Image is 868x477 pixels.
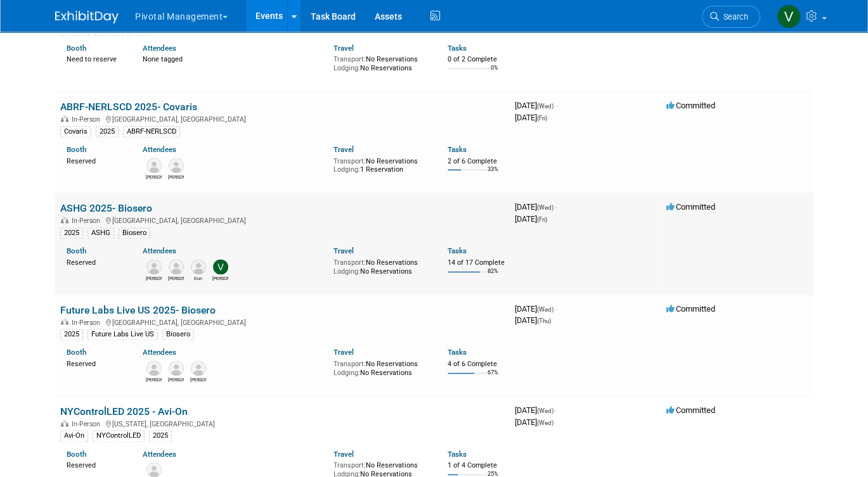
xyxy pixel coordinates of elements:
div: No Reservations No Reservations [334,357,429,377]
a: Attendees [143,44,176,53]
a: Travel [334,450,354,459]
a: Booth [67,348,86,357]
span: [DATE] [515,202,557,212]
a: Travel [334,44,354,53]
span: Search [719,12,748,22]
div: ASHG [87,227,114,239]
span: [DATE] [515,417,554,427]
div: Reserved [67,155,124,166]
span: Lodging: [334,64,360,72]
div: Reserved [67,256,124,267]
a: Tasks [448,246,467,255]
div: 1 of 4 Complete [448,461,505,470]
div: Valerie Weld [212,274,228,282]
div: No Reservations No Reservations [334,256,429,276]
span: [DATE] [515,315,551,325]
span: (Thu) [537,317,551,324]
span: Transport: [334,55,366,63]
img: Joe McGrath [146,462,162,477]
span: Lodging: [334,267,360,276]
a: Future Labs Live US 2025- Biosero [60,304,216,316]
span: (Wed) [537,407,554,414]
td: 33% [488,166,498,183]
div: No Reservations No Reservations [334,53,429,72]
span: - [555,101,557,110]
img: Joseph (Joe) Rodriguez [146,360,162,376]
span: In-Person [72,420,104,428]
img: ExhibitDay [55,11,119,23]
span: [DATE] [515,405,557,415]
span: Transport: [334,360,366,368]
img: Michael Langan [146,259,162,274]
a: Travel [334,348,354,357]
span: [DATE] [515,214,547,224]
div: 2025 [149,430,172,442]
div: Biosero [119,227,150,239]
img: In-Person Event [61,319,68,325]
span: (Wed) [537,419,554,426]
span: Committed [666,202,715,212]
a: Tasks [448,44,467,53]
span: Committed [666,304,715,314]
img: In-Person Event [61,420,68,426]
img: Don Janezic [191,259,206,274]
a: Attendees [143,246,176,255]
a: Booth [67,246,86,255]
td: 67% [488,369,498,386]
div: 2025 [60,329,83,340]
div: [GEOGRAPHIC_DATA], [GEOGRAPHIC_DATA] [60,113,505,124]
img: In-Person Event [61,217,68,223]
div: Future Labs Live US [87,329,158,340]
div: Avi-On [60,430,88,442]
span: Lodging: [334,369,360,377]
div: Michael Langan [146,274,162,282]
div: 0 of 2 Complete [448,55,505,64]
span: (Fri) [537,216,547,223]
a: Attendees [143,145,176,154]
span: Transport: [334,461,366,469]
a: Travel [334,246,354,255]
img: Noah Vanderhyde [191,360,206,376]
span: In-Person [72,115,104,124]
span: [DATE] [515,113,547,122]
div: 2025 [60,227,83,239]
div: Reserved [67,459,124,470]
div: 4 of 6 Complete [448,360,505,369]
span: (Wed) [537,204,554,211]
div: 14 of 17 Complete [448,258,505,267]
div: ABRF-NERLSCD [123,126,180,137]
a: Tasks [448,348,467,357]
span: Lodging: [334,165,360,174]
span: Transport: [334,258,366,267]
div: None tagged [143,53,323,64]
img: Chirag Patel [169,360,184,376]
span: Committed [666,405,715,415]
span: - [555,304,557,314]
div: [GEOGRAPHIC_DATA], [GEOGRAPHIC_DATA] [60,215,505,225]
span: (Wed) [537,306,554,313]
img: Robert Riegelhaupt [146,158,162,173]
div: Reserved [67,357,124,369]
span: - [555,202,557,212]
div: Michael Malanga [168,274,184,282]
span: Transport: [334,157,366,165]
a: NYControlLED 2025 - Avi-On [60,405,188,417]
img: Valerie Weld [213,259,228,274]
span: [DATE] [515,304,557,314]
a: Booth [67,145,86,154]
a: Attendees [143,450,176,459]
span: (Fri) [537,115,547,122]
div: Robert Riegelhaupt [146,173,162,181]
span: Committed [666,101,715,110]
a: Tasks [448,450,467,459]
div: Joseph (Joe) Rodriguez [146,376,162,383]
div: Covaris [60,126,91,137]
div: Need to reserve [67,53,124,64]
div: 2 of 6 Complete [448,157,505,166]
a: Booth [67,44,86,53]
div: Don Janezic [190,274,206,282]
div: No Reservations 1 Reservation [334,155,429,174]
a: Tasks [448,145,467,154]
img: Jared Hoffman [169,158,184,173]
td: 82% [488,268,498,285]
